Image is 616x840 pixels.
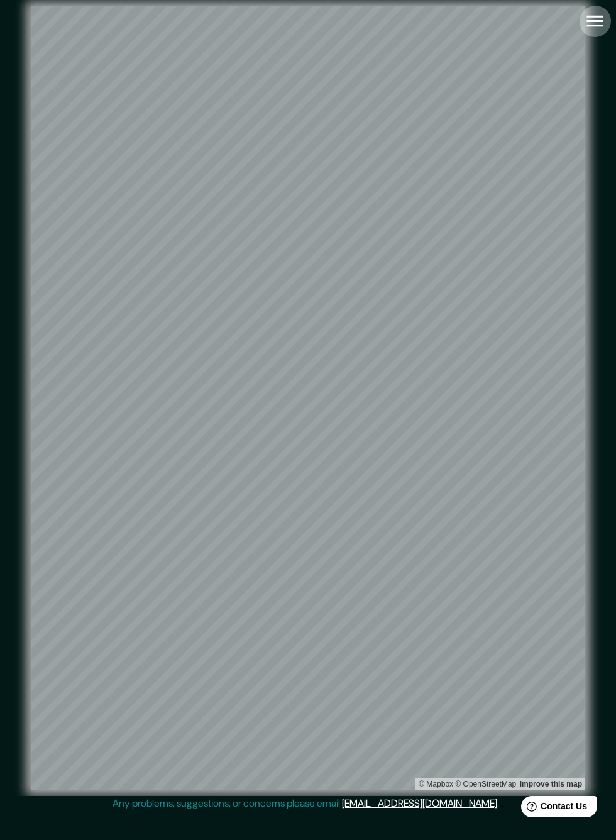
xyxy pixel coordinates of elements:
a: [EMAIL_ADDRESS][DOMAIN_NAME] [342,797,497,810]
div: . [501,796,503,811]
canvas: Map [31,6,585,790]
p: Any problems, suggestions, or concerns please email . [113,796,499,811]
a: Mapbox [419,780,453,788]
a: Map feedback [520,780,582,788]
iframe: Help widget launcher [504,791,602,826]
div: . [499,796,501,811]
a: OpenStreetMap [455,780,516,788]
